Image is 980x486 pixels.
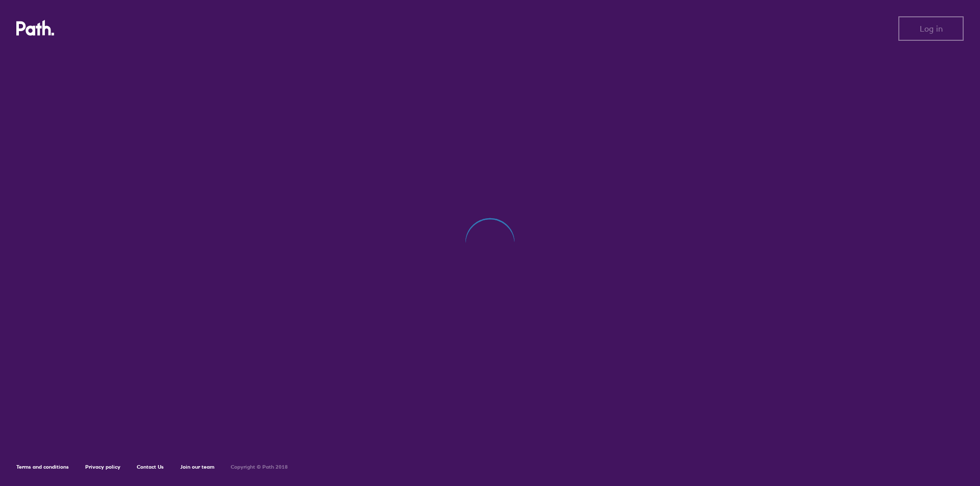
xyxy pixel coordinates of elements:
[920,24,943,33] span: Log in
[16,464,69,470] a: Terms and conditions
[898,16,964,41] button: Log in
[231,464,288,470] h6: Copyright © Path 2018
[180,464,214,470] a: Join our team
[137,464,164,470] a: Contact Us
[85,464,120,470] a: Privacy policy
